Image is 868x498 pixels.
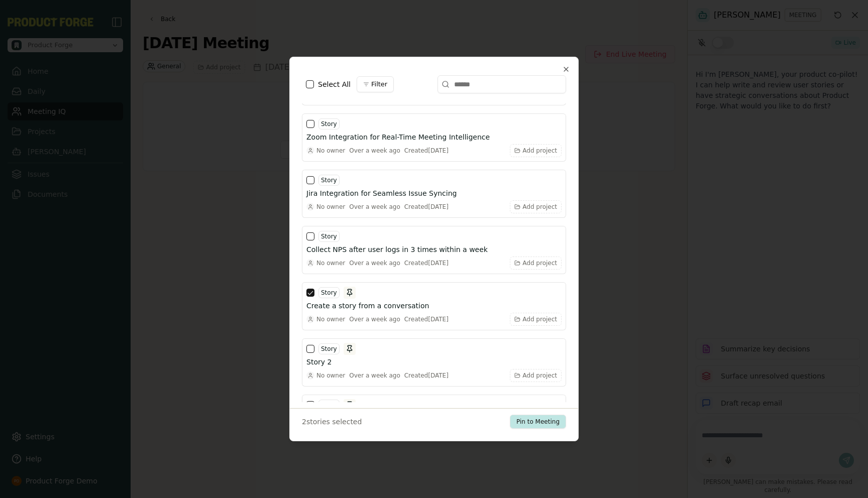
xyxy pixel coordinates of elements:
[306,301,562,311] button: Create a story from a conversation
[349,147,400,155] div: Over a week ago
[510,144,562,157] button: Add project
[318,175,340,186] div: Story
[302,417,362,427] span: 2 stories selected
[306,244,562,255] button: Collect NPS after user logs in 3 times within a week
[318,118,340,130] div: Story
[522,315,557,323] span: Add project
[510,313,562,326] button: Add project
[318,400,340,411] div: Story
[318,287,340,298] div: Story
[306,244,488,255] h3: Collect NPS after user logs in 3 times within a week
[510,369,562,382] button: Add project
[510,257,562,270] button: Add project
[318,79,351,89] label: Select All
[349,203,400,211] div: Over a week ago
[316,259,345,267] span: No owner
[357,76,394,92] button: Filter
[316,371,345,380] span: No owner
[522,203,557,211] span: Add project
[316,315,345,323] span: No owner
[404,203,449,211] div: Created [DATE]
[349,315,400,323] div: Over a week ago
[404,371,449,380] div: Created [DATE]
[318,343,340,354] div: Story
[349,371,400,380] div: Over a week ago
[306,357,332,367] h3: Story 2
[316,147,345,155] span: No owner
[306,132,490,142] h3: Zoom Integration for Real-Time Meeting Intelligence
[349,259,400,267] div: Over a week ago
[404,147,449,155] div: Created [DATE]
[522,371,557,380] span: Add project
[306,188,457,198] h3: Jira Integration for Seamless Issue Syncing
[510,200,562,213] button: Add project
[306,301,429,311] h3: Create a story from a conversation
[522,259,557,267] span: Add project
[306,188,562,198] button: Jira Integration for Seamless Issue Syncing
[510,415,566,429] button: Pin to Meeting
[522,147,557,155] span: Add project
[316,203,345,211] span: No owner
[404,259,449,267] div: Created [DATE]
[306,357,562,367] button: Story 2
[318,231,340,242] div: Story
[306,132,562,142] button: Zoom Integration for Real-Time Meeting Intelligence
[404,315,449,323] div: Created [DATE]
